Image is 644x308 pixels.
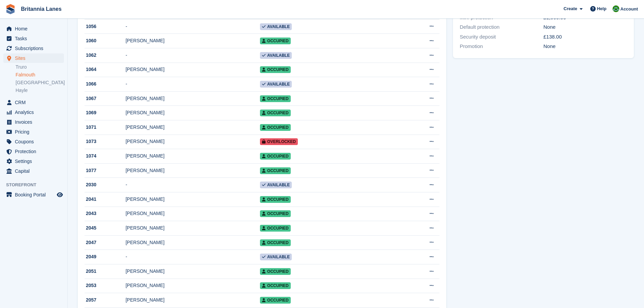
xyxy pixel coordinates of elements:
[125,95,260,102] div: [PERSON_NAME]
[460,43,543,50] div: Promotion
[125,178,260,192] td: -
[85,239,125,246] div: 2047
[15,127,55,137] span: Pricing
[5,4,16,14] img: stora-icon-8386f47178a22dfd0bd8f6a31ec36ba5ce8667c1dd55bd0f319d3a0aa187defe.svg
[85,52,125,59] div: 1062
[125,66,260,73] div: [PERSON_NAME]
[85,224,125,232] div: 2045
[85,268,125,275] div: 2051
[85,124,125,131] div: 1071
[597,5,606,12] span: Help
[125,77,260,92] td: -
[3,137,64,146] a: menu
[85,23,125,30] div: 1056
[260,196,290,203] span: Occupied
[125,138,260,145] div: [PERSON_NAME]
[3,190,64,199] a: menu
[15,108,55,117] span: Analytics
[544,23,627,31] div: None
[85,109,125,116] div: 1069
[15,98,55,107] span: CRM
[85,297,125,304] div: 2057
[125,167,260,174] div: [PERSON_NAME]
[85,253,125,260] div: 2049
[460,33,543,41] div: Security deposit
[544,33,627,41] div: £138.00
[56,191,64,199] a: Preview store
[260,239,290,246] span: Occupied
[260,81,292,88] span: Available
[15,34,55,43] span: Tasks
[15,137,55,146] span: Coupons
[260,95,290,102] span: Occupied
[3,53,64,63] a: menu
[3,117,64,127] a: menu
[15,190,55,199] span: Booking Portal
[460,23,543,31] div: Default protection
[15,24,55,33] span: Home
[16,87,64,94] a: Hayle
[85,196,125,203] div: 2041
[16,79,64,86] a: [GEOGRAPHIC_DATA]
[3,34,64,43] a: menu
[260,268,290,275] span: Occupied
[260,124,290,131] span: Occupied
[85,210,125,217] div: 2043
[260,138,298,145] span: Overlocked
[15,117,55,127] span: Invoices
[3,108,64,117] a: menu
[125,196,260,203] div: [PERSON_NAME]
[85,80,125,88] div: 1066
[3,98,64,107] a: menu
[260,52,292,59] span: Available
[16,72,64,78] a: Falmouth
[15,157,55,166] span: Settings
[260,210,290,217] span: Occupied
[85,152,125,160] div: 1074
[125,124,260,131] div: [PERSON_NAME]
[15,147,55,156] span: Protection
[260,297,290,304] span: Occupied
[15,44,55,53] span: Subscriptions
[260,225,290,232] span: Occupied
[260,110,290,116] span: Occupied
[85,66,125,73] div: 1064
[125,297,260,304] div: [PERSON_NAME]
[125,37,260,44] div: [PERSON_NAME]
[125,19,260,34] td: -
[260,38,290,44] span: Occupied
[125,282,260,289] div: [PERSON_NAME]
[260,167,290,174] span: Occupied
[3,44,64,53] a: menu
[85,37,125,44] div: 1060
[125,109,260,116] div: [PERSON_NAME]
[564,5,577,12] span: Create
[260,182,292,188] span: Available
[16,64,64,70] a: Truro
[260,282,290,289] span: Occupied
[125,239,260,246] div: [PERSON_NAME]
[85,282,125,289] div: 2053
[85,181,125,188] div: 2030
[85,95,125,102] div: 1067
[260,23,292,30] span: Available
[15,53,55,63] span: Sites
[260,254,292,260] span: Available
[125,224,260,232] div: [PERSON_NAME]
[18,3,64,15] a: Britannia Lanes
[3,157,64,166] a: menu
[125,152,260,160] div: [PERSON_NAME]
[125,48,260,63] td: -
[125,250,260,264] td: -
[125,268,260,275] div: [PERSON_NAME]
[85,138,125,145] div: 1073
[125,210,260,217] div: [PERSON_NAME]
[3,127,64,137] a: menu
[544,43,627,50] div: None
[620,6,638,13] span: Account
[260,153,290,160] span: Occupied
[613,5,619,12] img: Matt Lane
[6,182,67,188] span: Storefront
[3,147,64,156] a: menu
[260,66,290,73] span: Occupied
